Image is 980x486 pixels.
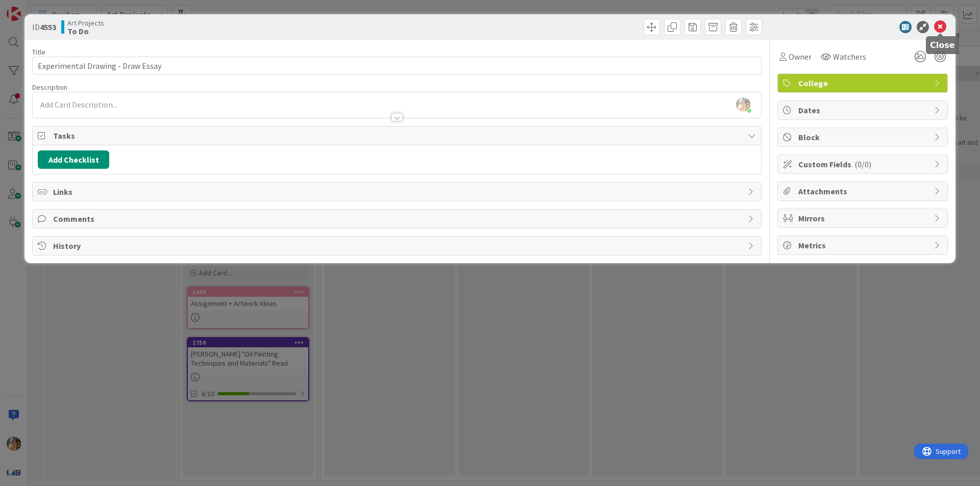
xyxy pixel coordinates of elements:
label: Title [32,47,45,57]
span: Support [21,2,46,14]
span: Block [798,131,929,143]
span: Art Projects [67,19,104,27]
span: Watchers [833,50,866,63]
span: Links [53,186,743,198]
button: Add Checklist [38,150,109,169]
span: Attachments [798,185,929,197]
span: Owner [789,50,812,63]
h5: Close [930,40,955,50]
span: Description [32,83,67,92]
span: ID [32,21,56,33]
span: Tasks [53,130,743,142]
span: History [53,240,743,252]
span: Custom Fields [798,158,929,170]
b: To Do [67,27,104,35]
span: Comments [53,213,743,225]
span: Metrics [798,239,929,251]
img: DgSP5OpwsSRUZKwS8gMSzgstfBmcQ77l.jpg [736,97,750,112]
span: College [798,77,929,89]
span: Dates [798,104,929,116]
b: 4553 [40,22,56,32]
span: Mirrors [798,212,929,224]
span: ( 0/0 ) [854,159,871,169]
input: type card name here... [32,57,762,75]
